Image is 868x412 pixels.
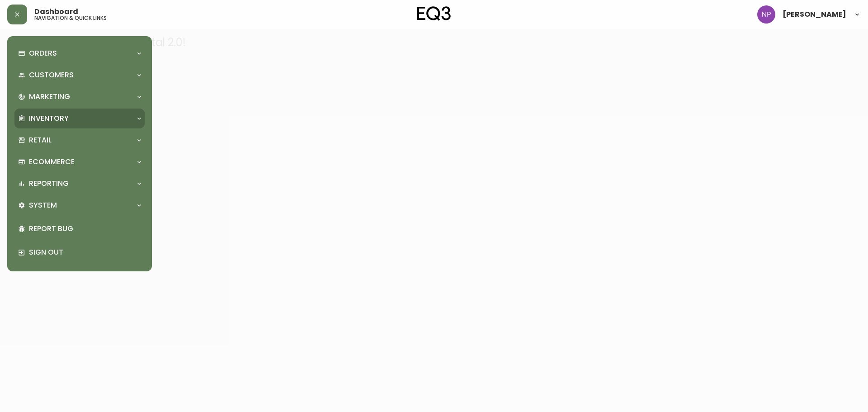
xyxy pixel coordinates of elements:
[29,179,69,189] p: Reporting
[29,48,57,58] p: Orders
[14,65,145,85] div: Customers
[29,224,141,234] p: Report Bug
[29,200,57,210] p: System
[29,247,141,257] p: Sign Out
[29,114,69,123] p: Inventory
[14,87,145,107] div: Marketing
[14,195,145,215] div: System
[783,11,846,18] span: [PERSON_NAME]
[34,8,78,15] span: Dashboard
[14,109,145,128] div: Inventory
[14,43,145,63] div: Orders
[14,241,145,264] div: Sign Out
[29,92,70,102] p: Marketing
[14,152,145,172] div: Ecommerce
[14,217,145,241] div: Report Bug
[29,157,75,167] p: Ecommerce
[29,135,52,145] p: Retail
[34,15,107,21] h5: navigation & quick links
[14,130,145,150] div: Retail
[757,5,775,24] img: 50f1e64a3f95c89b5c5247455825f96f
[14,174,145,194] div: Reporting
[417,6,451,21] img: logo
[29,70,74,80] p: Customers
